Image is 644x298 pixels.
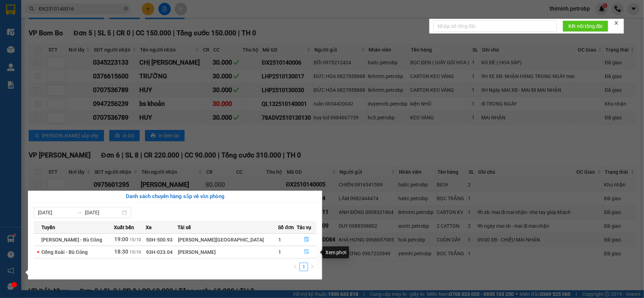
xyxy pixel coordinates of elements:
[291,263,300,271] button: left
[291,263,300,271] li: Previous Page
[146,237,173,243] span: 50H-500.93
[304,249,309,255] span: file-done
[279,249,282,255] span: 1
[297,234,317,245] button: file-done
[300,263,308,271] li: 1
[76,210,82,215] span: swap-right
[85,209,121,216] input: Đến ngày
[146,223,152,231] span: Xe
[278,223,294,231] span: Số đơn
[293,264,297,269] span: left
[310,264,314,269] span: right
[114,249,128,255] span: 18:30
[614,20,619,25] span: close
[279,237,282,243] span: 1
[300,263,308,271] a: 1
[304,237,309,243] span: file-done
[129,250,141,255] span: 15/10
[568,22,603,30] span: Kết nối tổng đài
[114,236,128,243] span: 19:00
[129,237,141,242] span: 15/10
[308,263,317,271] li: Next Page
[76,210,82,215] span: to
[38,209,74,216] input: Từ ngày
[563,20,608,32] button: Kết nối tổng đài
[178,248,278,256] div: [PERSON_NAME]
[323,246,349,258] div: Xem phơi
[41,249,88,255] span: Đồng Xoài - Bù Đăng
[308,263,317,271] button: right
[41,237,102,243] span: [PERSON_NAME] - Bù Đăng
[114,223,134,231] span: Xuất bến
[178,223,191,231] span: Tài xế
[41,223,55,231] span: Tuyến
[34,192,317,201] div: Danh sách chuyến hàng sắp về văn phòng
[297,246,317,258] button: file-done
[178,236,278,244] div: [PERSON_NAME][GEOGRAPHIC_DATA]
[433,20,557,32] input: Nhập số tổng đài
[297,223,312,231] span: Tác vụ
[146,249,173,255] span: 93H-023.04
